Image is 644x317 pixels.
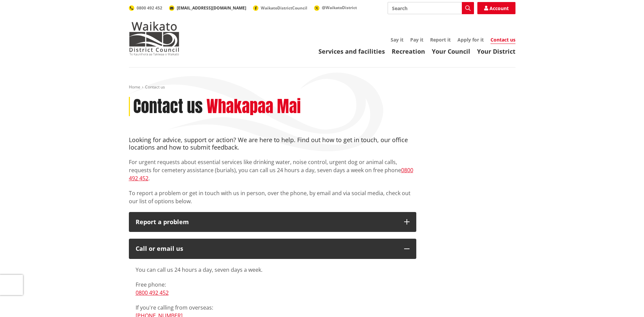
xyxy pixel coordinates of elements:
a: WaikatoDistrictCouncil [253,5,307,11]
span: Contact us [145,84,165,90]
a: Home [129,84,140,90]
a: Services and facilities [318,47,385,55]
a: Your Council [432,47,470,55]
button: Report a problem [129,212,416,232]
h2: Whakapaa Mai [206,97,301,116]
span: [EMAIL_ADDRESS][DOMAIN_NAME] [177,5,246,11]
h4: Looking for advice, support or action? We are here to help. Find out how to get in touch, our off... [129,136,416,151]
a: Your District [477,47,515,55]
button: Call or email us [129,239,416,259]
a: Report it [430,36,451,43]
a: Apply for it [457,36,484,43]
a: 0800 492 452 [129,5,162,11]
a: Account [477,2,515,14]
p: To report a problem or get in touch with us in person, over the phone, by email and via social me... [129,189,416,205]
span: WaikatoDistrictCouncil [261,5,307,11]
a: Say it [391,36,403,43]
input: Search input [388,2,474,14]
a: @WaikatoDistrict [314,5,357,10]
a: 0800 492 452 [129,166,413,182]
span: @WaikatoDistrict [322,5,357,10]
iframe: Messenger Launcher [613,289,637,313]
p: Report a problem [136,219,397,226]
p: You can call us 24 hours a day, seven days a week. [136,266,410,274]
img: Waikato District Council - Te Kaunihera aa Takiwaa o Waikato [129,22,179,55]
a: Contact us [491,36,515,44]
nav: breadcrumb [129,84,515,90]
p: Free phone: [136,281,410,297]
a: Pay it [410,36,423,43]
p: For urgent requests about essential services like drinking water, noise control, urgent dog or an... [129,158,416,182]
span: 0800 492 452 [137,5,162,11]
a: [EMAIL_ADDRESS][DOMAIN_NAME] [169,5,246,11]
a: 0800 492 452 [136,289,169,296]
a: Recreation [392,47,425,55]
div: Call or email us [136,245,397,252]
h1: Contact us [133,97,203,116]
